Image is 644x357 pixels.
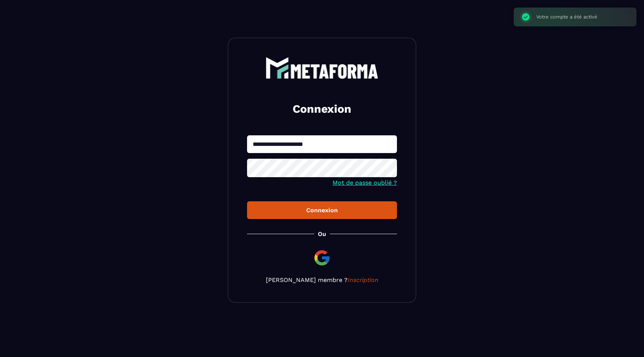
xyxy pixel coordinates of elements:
img: logo [266,57,378,79]
a: Inscription [348,276,378,283]
h2: Connexion [256,101,388,116]
img: google [313,249,331,267]
a: logo [247,57,397,79]
a: Mot de passe oublié ? [333,179,397,186]
div: Connexion [253,207,391,214]
p: [PERSON_NAME] membre ? [247,276,397,283]
button: Connexion [247,201,397,219]
p: Ou [318,230,326,237]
